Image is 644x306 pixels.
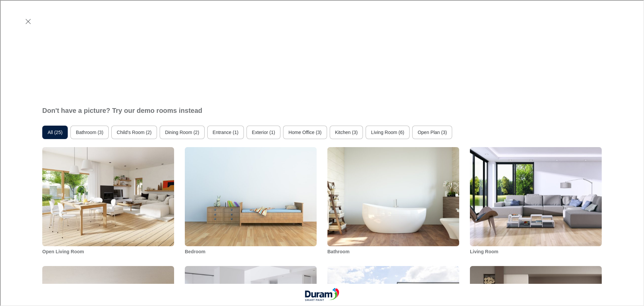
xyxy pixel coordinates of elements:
[469,146,601,255] li: Living Room
[42,105,202,114] h2: Don't have a picture? Try our demo rooms instead
[18,39,23,44] img: tab_domain_overview_orange.svg
[294,287,348,301] a: Visit Duram homepage
[19,11,33,16] div: v 4.0.25
[246,125,280,138] button: Exterior (1)
[207,125,243,138] button: Entrance (1)
[11,17,16,23] img: website_grey.svg
[469,146,602,247] img: Living Room
[25,40,60,44] div: Domain Overview
[184,146,317,247] img: Bedroom
[184,146,316,255] li: Bedroom
[17,17,74,23] div: Domain: [DOMAIN_NAME]
[412,125,451,138] button: Open Plan (3)
[159,125,204,138] button: Dining Room (2)
[67,39,72,44] img: tab_keywords_by_traffic_grey.svg
[42,248,173,255] h3: Open Living Room
[70,125,108,138] button: Bathroom (3)
[469,248,601,255] h3: Living Room
[111,125,156,138] button: Child's Room (2)
[365,125,409,138] button: Living Room (6)
[42,146,175,247] img: Open Living Room
[329,125,363,138] button: Kitchen (3)
[74,40,113,44] div: Keywords by Traffic
[11,11,16,16] img: logo_orange.svg
[282,125,326,138] button: Home Office (3)
[42,125,67,138] button: All (25)
[327,146,460,247] img: Bathroom
[42,146,173,255] li: Open Living Room
[21,15,34,27] button: Exit visualizer
[184,248,316,255] h3: Bedroom
[327,248,459,255] h3: Bathroom
[327,146,459,255] li: Bathroom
